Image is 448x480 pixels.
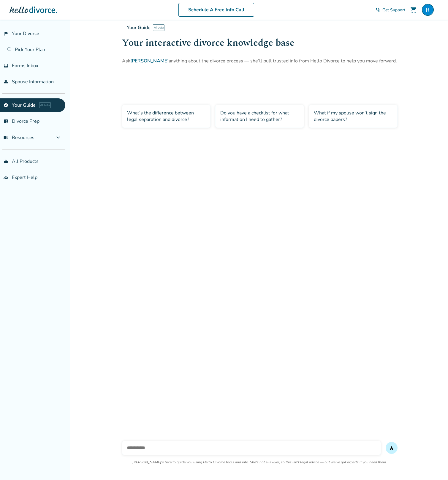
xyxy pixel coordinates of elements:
span: AI beta [39,102,51,108]
span: explore [4,103,8,108]
span: inbox [4,63,8,68]
img: Ryan Carson [422,4,434,16]
a: phone_in_talkGet Support [375,7,405,13]
div: What if my spouse won’t sign the divorce papers? [309,105,398,128]
span: send [389,446,394,450]
span: people [4,79,8,84]
span: Forms Inbox [12,62,38,69]
span: Resources [4,134,34,141]
a: [PERSON_NAME] [130,58,169,64]
div: Do you have a checklist for what information I need to gather? [215,105,304,128]
div: What’s the difference between legal separation and divorce? [122,105,211,128]
a: Schedule A Free Info Call [178,3,254,17]
span: groups [4,175,8,180]
span: menu_book [4,135,8,140]
button: send [386,442,398,454]
span: shopping_cart [410,6,417,13]
span: AI beta [153,24,164,31]
span: flag_2 [4,31,8,36]
span: Get Support [382,7,405,13]
span: expand_more [55,134,62,141]
span: shopping_basket [4,159,8,164]
span: list_alt_check [4,119,8,124]
p: [PERSON_NAME]'s here to guide you using Hello Divorce tools and info. She's not a lawyer, so this... [132,460,387,465]
span: phone_in_talk [375,7,380,12]
span: Your Guide [127,24,151,31]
